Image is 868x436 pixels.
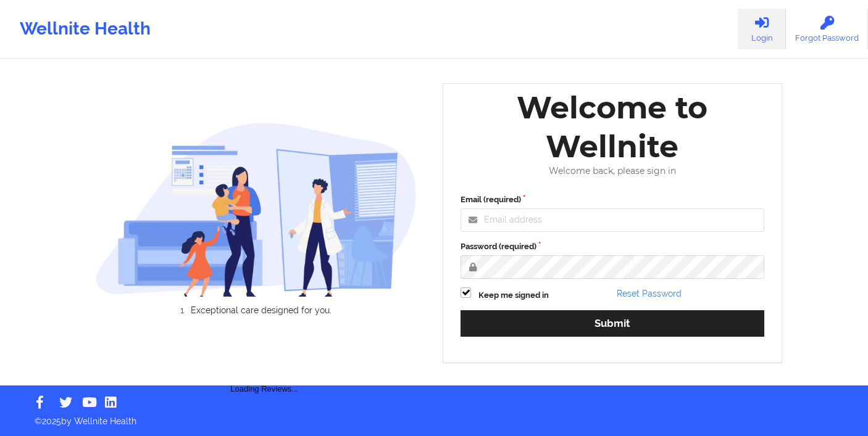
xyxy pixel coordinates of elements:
div: Welcome to Wellnite [452,88,773,166]
div: Welcome back, please sign in [452,166,773,176]
img: wellnite-auth-hero_200.c722682e.png [95,122,417,297]
p: © 2025 by Wellnite Health [26,406,842,427]
a: Login [738,9,786,49]
button: Submit [461,310,764,337]
a: Reset Password [617,289,682,298]
li: Exceptional care designed for you. [106,305,417,315]
a: Forgot Password [786,9,868,49]
label: Keep me signed in [478,289,549,302]
div: Loading Reviews... [95,336,435,395]
input: Email address [461,208,764,232]
label: Password (required) [461,241,764,253]
label: Email (required) [461,194,764,206]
